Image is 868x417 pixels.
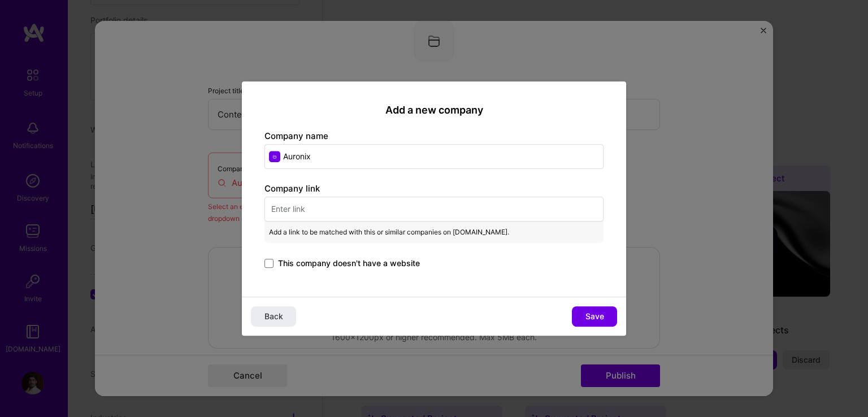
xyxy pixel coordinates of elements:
[585,311,604,322] span: Save
[251,306,296,327] button: Back
[264,144,604,169] input: Enter name
[264,197,604,221] input: Enter link
[264,104,604,116] h2: Add a new company
[264,183,320,194] label: Company link
[269,226,509,238] span: Add a link to be matched with this or similar companies on [DOMAIN_NAME].
[264,131,328,141] label: Company name
[278,258,420,269] span: This company doesn't have a website
[264,311,283,322] span: Back
[572,306,617,327] button: Save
